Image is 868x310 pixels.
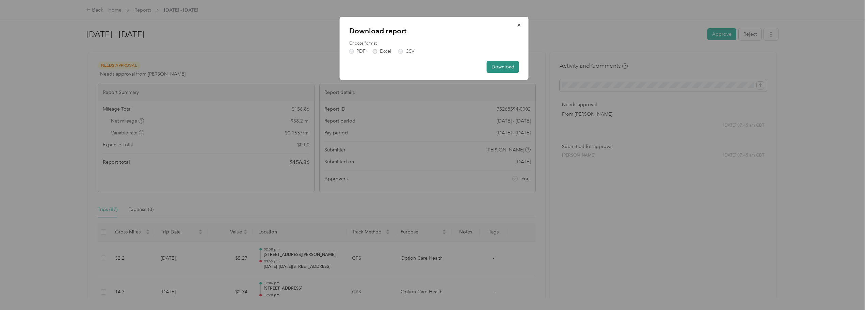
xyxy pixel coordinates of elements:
label: PDF [349,49,366,54]
p: Download report [349,26,519,36]
label: CSV [398,49,415,54]
label: Choose format [349,40,519,47]
button: Download [487,61,519,73]
iframe: Everlance-gr Chat Button Frame [830,272,868,310]
label: Excel [373,49,391,54]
